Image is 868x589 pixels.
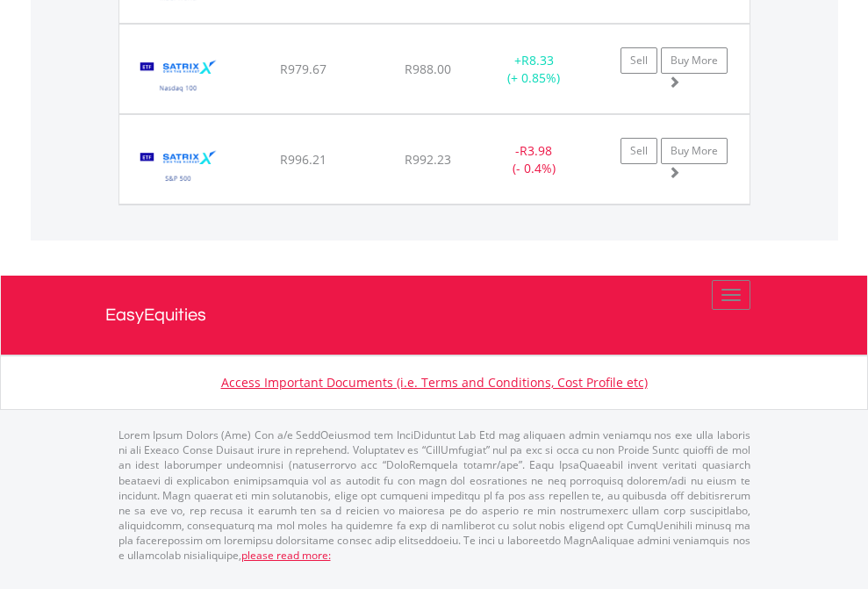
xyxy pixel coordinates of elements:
span: R979.67 [280,61,326,77]
a: please read more: [241,548,331,563]
img: TFSA.STXNDQ.png [128,47,229,109]
p: Lorem Ipsum Dolors (Ame) Con a/e SeddOeiusmod tem InciDiduntut Lab Etd mag aliquaen admin veniamq... [118,427,750,563]
span: R988.00 [405,61,451,77]
div: - (- 0.4%) [479,142,589,177]
a: Sell [621,47,657,74]
a: Buy More [661,138,728,164]
a: Access Important Documents (i.e. Terms and Conditions, Cost Profile etc) [221,374,648,391]
a: EasyEquities [105,276,764,355]
span: R992.23 [405,151,451,168]
img: TFSA.STX500.png [128,137,229,199]
span: R3.98 [520,142,552,159]
div: + (+ 0.85%) [479,52,589,87]
a: Buy More [661,47,728,74]
span: R8.33 [521,52,554,68]
span: R996.21 [280,151,326,168]
a: Sell [621,138,657,164]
